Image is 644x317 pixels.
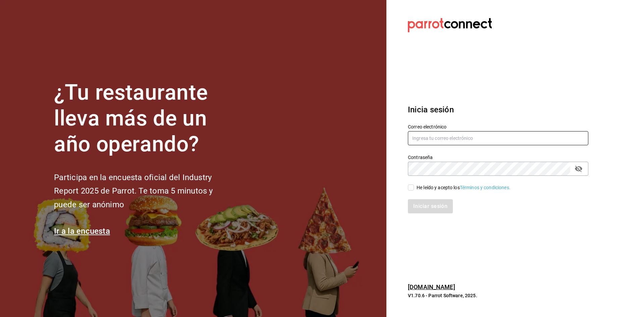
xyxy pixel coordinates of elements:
[408,283,455,290] a: [DOMAIN_NAME]
[460,185,511,190] a: Términos y condiciones.
[417,184,511,191] div: He leído y acepto los
[54,226,110,236] a: Ir a la encuesta
[408,292,588,299] p: V1.70.6 - Parrot Software, 2025.
[408,131,588,145] input: Ingresa tu correo electrónico
[573,163,584,174] button: passwordField
[54,171,235,212] h2: Participa en la encuesta oficial del Industry Report 2025 de Parrot. Te toma 5 minutos y puede se...
[408,104,588,116] h3: Inicia sesión
[408,124,588,129] label: Correo electrónico
[408,155,588,160] label: Contraseña
[54,80,235,157] h1: ¿Tu restaurante lleva más de un año operando?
